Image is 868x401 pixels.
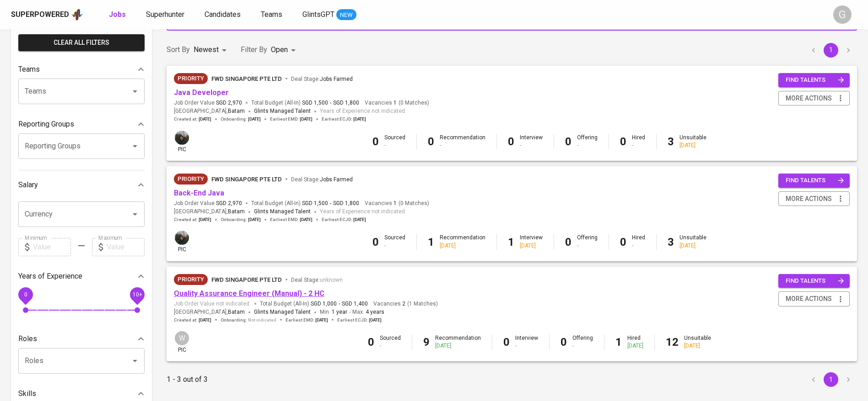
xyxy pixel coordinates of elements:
span: SGD 1,400 [342,300,368,308]
input: Value [107,238,145,256]
b: 0 [565,236,571,248]
span: SGD 2,970 [216,200,242,207]
p: Salary [18,179,38,190]
div: Recommendation [440,134,485,149]
span: 2 [401,300,405,308]
b: 0 [565,135,571,148]
b: 1 [615,336,622,348]
b: 9 [423,336,430,348]
div: [DATE] [627,342,643,350]
div: Superpowered [11,10,69,20]
div: Hired [627,334,643,350]
span: Priority [174,174,208,184]
div: Unsuitable [684,334,711,350]
span: Job Order Value [174,200,242,207]
a: Superhunter [146,9,186,21]
span: Deal Stage : [291,277,343,283]
img: glenn@glints.com [175,131,189,145]
div: W [174,330,190,346]
span: more actions [786,193,832,205]
span: - [339,300,340,308]
a: Java Developer [174,88,229,97]
b: 1 [508,236,514,248]
img: app logo [71,8,83,21]
div: - [384,242,405,250]
button: Clear All filters [18,34,145,51]
span: Years of Experience not indicated. [320,107,406,116]
span: SGD 2,970 [216,99,242,107]
div: New Job received from Demand Team [174,174,208,185]
span: more actions [786,93,832,104]
span: Vacancies ( 0 Matches ) [365,200,429,207]
div: Hired [632,234,645,249]
span: [DATE] [248,216,261,223]
button: find talents [778,274,850,288]
button: page 1 [824,372,838,387]
div: Reporting Groups [18,115,145,133]
p: Skills [18,388,36,399]
div: Sourced [384,234,405,249]
span: [DATE] [300,216,313,223]
div: Offering [577,134,598,149]
span: 4 years [366,309,384,315]
div: - [577,142,598,149]
p: Roles [18,333,37,344]
span: FWD Singapore Pte Ltd [211,176,282,183]
span: Teams [261,10,282,19]
div: Hired [632,134,645,149]
b: 3 [668,135,674,148]
span: Batam [228,207,245,216]
span: Candidates [205,10,241,19]
p: Years of Experience [18,271,82,282]
span: [DATE] [300,116,313,122]
span: Created at : [174,317,211,323]
div: Unsuitable [679,234,706,249]
button: more actions [778,191,850,206]
button: page 1 [824,43,838,58]
span: [DATE] [315,317,328,323]
p: Sort By [167,44,190,55]
span: Superhunter [146,10,184,19]
button: Open [129,140,141,153]
p: Filter By [241,44,267,55]
span: Clear All filters [26,37,137,48]
div: Offering [572,334,593,350]
span: Years of Experience not indicated. [320,207,406,216]
span: - [330,99,331,107]
span: Priority [174,275,208,284]
span: FWD Singapore Pte Ltd [211,75,282,82]
span: Earliest ECJD : [337,317,382,323]
span: Onboarding : [221,317,276,323]
span: Earliest EMD : [270,216,313,223]
span: [GEOGRAPHIC_DATA] , [174,107,245,116]
div: - [440,142,485,149]
div: Recommendation [435,334,481,350]
span: [DATE] [199,317,211,323]
span: [GEOGRAPHIC_DATA] , [174,207,245,216]
div: Teams [18,60,145,79]
span: Deal Stage : [291,76,353,82]
b: 0 [620,236,626,248]
span: Total Budget (All-In) [251,99,359,107]
span: Earliest ECJD : [322,116,366,122]
span: SGD 1,800 [333,200,359,207]
b: 0 [368,336,374,348]
a: Jobs [109,9,128,21]
div: Interview [520,134,543,149]
span: Batam [228,308,245,317]
div: Offering [577,234,598,249]
span: find talents [786,75,844,85]
a: Teams [261,9,284,21]
span: Earliest EMD : [270,116,313,122]
span: Job Order Value not indicated. [174,300,251,308]
b: 3 [668,236,674,248]
span: [DATE] [353,116,366,122]
div: - [572,342,593,350]
span: Glints Managed Talent [254,309,311,315]
span: SGD 1,000 [311,300,337,308]
b: 1 [428,236,434,248]
nav: pagination navigation [805,372,857,387]
div: - [632,142,645,149]
span: SGD 1,500 [302,200,328,207]
span: [DATE] [199,116,211,122]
